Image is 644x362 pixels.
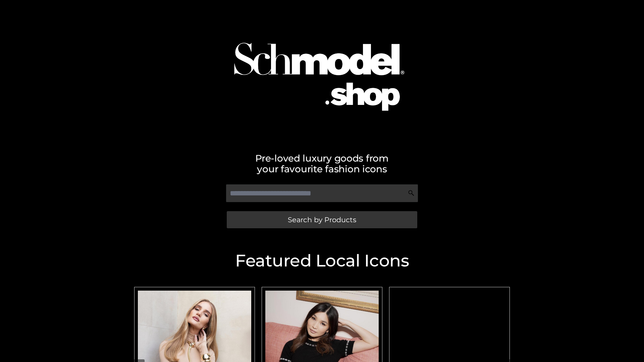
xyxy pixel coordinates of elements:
[408,190,415,196] img: Search Icon
[131,252,513,269] h2: Featured Local Icons​
[227,211,417,228] a: Search by Products
[131,153,513,174] h2: Pre-loved luxury goods from your favourite fashion icons
[288,216,356,223] span: Search by Products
